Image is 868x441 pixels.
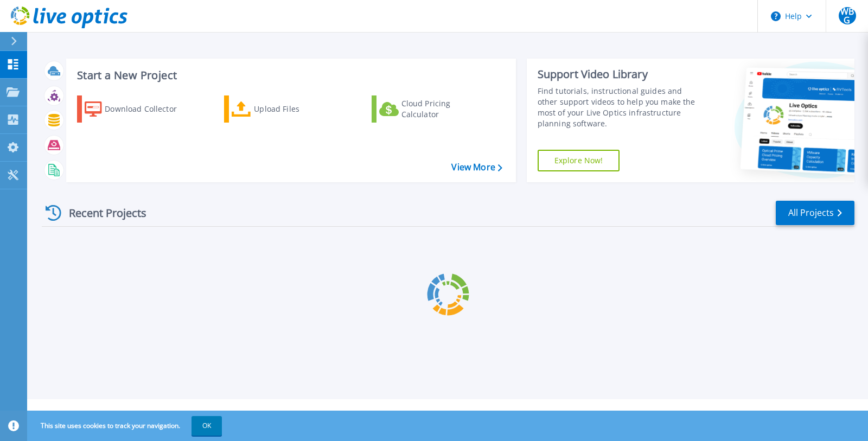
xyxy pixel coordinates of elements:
[77,95,198,123] a: Download Collector
[538,150,620,171] a: Explore Now!
[42,200,161,226] div: Recent Projects
[538,67,703,81] div: Support Video Library
[372,95,493,123] a: Cloud Pricing Calculator
[224,95,345,123] a: Upload Files
[839,7,856,24] span: WBG
[30,416,222,436] span: This site uses cookies to track your navigation.
[192,416,222,436] button: OK
[451,162,502,172] a: View More
[776,201,854,225] a: All Projects
[401,98,488,120] div: Cloud Pricing Calculator
[538,86,703,129] div: Find tutorials, instructional guides and other support videos to help you make the most of your L...
[77,69,502,81] h3: Start a New Project
[254,98,341,120] div: Upload Files
[105,98,192,120] div: Download Collector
